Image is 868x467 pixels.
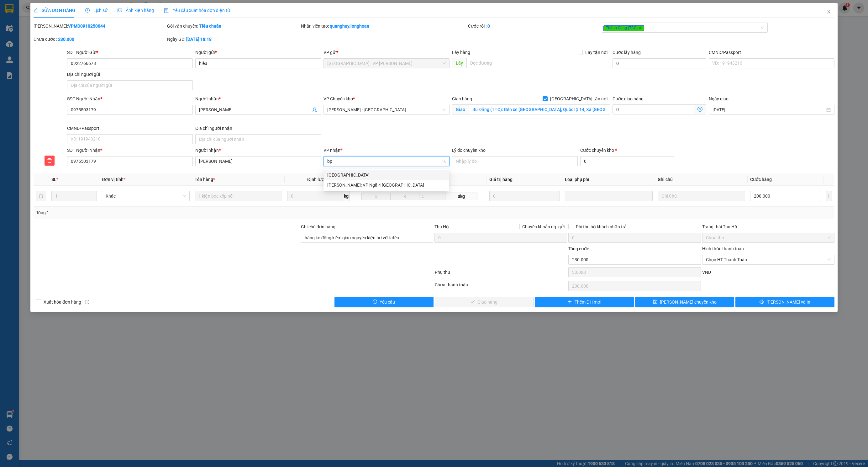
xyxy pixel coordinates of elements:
[67,80,193,90] input: Địa chỉ của người gửi
[390,193,419,200] input: R
[419,193,445,200] input: C
[106,191,186,201] span: Khác
[67,156,193,166] input: SĐT người nhận
[766,299,810,305] span: [PERSON_NAME] và In
[195,191,282,201] input: VD: Bàn, Ghế
[195,156,321,166] input: Tên người nhận
[85,8,108,13] span: Lịch sử
[327,105,445,114] span: Hồ Chí Minh : Kho Quận 12
[327,59,445,68] span: Hà Nội : VP Nam Từ Liêm
[826,191,832,201] button: plus
[452,50,470,55] span: Lấy hàng
[307,177,329,182] span: Định lượng
[660,299,717,305] span: [PERSON_NAME] chuyển kho
[653,300,657,305] span: save
[655,173,748,186] th: Ghi chú
[452,96,472,101] span: Giao hàng
[445,193,477,200] span: 0kg
[452,148,486,153] label: Lý do chuyển kho
[702,246,744,251] label: Hình thức thanh toán
[826,9,831,14] span: close
[452,104,469,114] span: Giao
[167,23,300,29] div: Gói vận chuyển:
[760,300,764,305] span: printer
[41,299,84,305] span: Xuất hóa đơn hàng
[709,96,729,101] label: Ngày giao
[85,8,90,13] span: clock-circle
[301,224,335,229] label: Ghi chú đơn hàng
[36,191,46,201] button: delete
[45,156,55,166] button: delete
[301,233,434,243] input: Ghi chú đơn hàng
[67,125,193,132] div: CMND/Passport
[452,58,466,68] span: Lấy
[195,147,321,154] div: Người nhận
[613,58,706,68] input: Cước lấy hàng
[568,300,572,305] span: plus
[702,223,835,230] div: Trạng thái Thu Hộ
[195,125,321,132] div: Địa chỉ người nhận
[58,37,74,42] b: 230.000
[580,147,674,154] div: Cước chuyển kho
[706,233,831,242] span: Chưa thu
[613,104,694,114] input: Cước giao hàng
[568,246,589,251] span: Tổng cước
[330,24,369,29] b: quanghuy.longhoan
[324,180,449,190] div: Hồ Chí Minh: VP Ngã 4 Bình Phước
[380,299,395,305] span: Yêu cầu
[713,106,825,113] input: Ngày giao
[434,269,568,280] div: Phụ thu
[167,36,300,43] div: Ngày GD:
[34,8,38,13] span: edit
[361,193,391,200] input: D
[51,177,56,182] span: SL
[195,95,321,102] div: Người nhận
[573,223,629,230] span: Phí thu hộ khách nhận trả
[548,95,610,102] span: [GEOGRAPHIC_DATA] tận nơi
[468,23,601,29] div: Cước rồi :
[34,8,75,13] span: SỬA ĐƠN HÀNG
[603,25,644,31] span: Thành Công (TCC)
[85,300,89,304] span: info-circle
[487,24,490,29] b: 0
[199,24,221,29] b: Tiêu chuẩn
[435,297,534,307] button: checkGiao hàng
[658,191,745,201] input: Ghi Chú
[324,96,353,101] span: VP Chuyển kho
[469,104,610,114] input: Giao tận nơi
[164,8,169,13] img: icon
[102,177,125,182] span: Đơn vị tính
[36,209,334,216] div: Tổng: 1
[324,170,449,180] div: Bình Phước
[327,172,445,178] div: [GEOGRAPHIC_DATA]
[373,300,377,305] span: exclamation-circle
[67,95,193,102] div: SĐT Người Nhận
[575,299,601,305] span: Thêm ĐH mới
[613,96,644,101] label: Cước giao hàng
[434,281,568,292] div: Chưa thanh toán
[750,177,772,182] span: Cước hàng
[68,24,105,29] b: VPMD0910250044
[562,173,655,186] th: Loại phụ phí
[67,147,193,154] div: SĐT Người Nhận
[613,50,641,55] label: Cước lấy hàng
[635,297,734,307] button: save[PERSON_NAME] chuyển kho
[34,36,166,43] div: Chưa cước :
[118,8,122,13] span: picture
[301,23,467,29] div: Nhân viên tạo:
[434,224,449,229] span: Thu Hộ
[195,177,215,182] span: Tên hàng
[489,177,513,182] span: Giá trị hàng
[164,8,230,13] span: Yêu cầu xuất hóa đơn điện tử
[118,8,154,13] span: Ảnh kiện hàng
[452,156,578,166] input: Lý do chuyển kho
[186,37,212,42] b: [DATE] 18:18
[702,270,711,275] span: VND
[535,297,634,307] button: plusThêm ĐH mới
[697,107,702,112] span: dollar-circle
[324,148,340,153] span: VP nhận
[489,191,560,201] input: 0
[709,49,834,56] div: CMND/Passport
[195,49,321,56] div: Người gửi
[520,223,567,230] span: Chuyển khoản ng. gửi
